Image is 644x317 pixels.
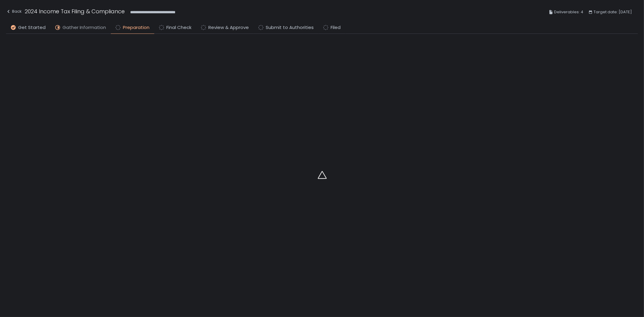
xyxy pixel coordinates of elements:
[6,8,22,15] div: Back
[18,24,46,31] span: Get Started
[208,24,249,31] span: Review & Approve
[25,7,125,15] h1: 2024 Income Tax Filing & Compliance
[266,24,314,31] span: Submit to Authorities
[554,8,583,16] span: Deliverables: 4
[166,24,191,31] span: Final Check
[123,24,149,31] span: Preparation
[62,24,106,31] span: Gather Information
[6,7,22,17] button: Back
[331,24,341,31] span: Filed
[594,8,632,16] span: Target date: [DATE]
